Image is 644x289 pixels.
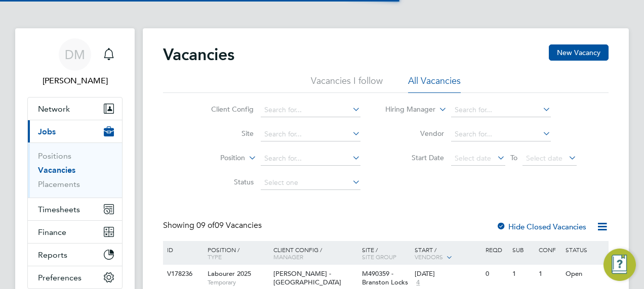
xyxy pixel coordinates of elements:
input: Search for... [261,127,360,141]
div: Showing [163,220,264,231]
span: 09 Vacancies [196,220,262,230]
span: Temporary [208,278,268,286]
label: Hiring Manager [377,105,435,115]
div: Reqd [483,241,509,258]
div: Client Config / [271,241,359,265]
label: Status [195,177,254,186]
label: Site [195,129,254,138]
span: Select date [526,154,562,163]
span: Reports [38,250,67,260]
span: To [507,151,520,164]
input: Select one [261,176,360,190]
div: V178236 [165,265,200,283]
div: 0 [483,265,509,283]
label: Position [187,153,245,163]
a: Vacancies [38,165,75,175]
button: Finance [28,221,122,243]
span: Vendors [415,253,443,261]
div: Conf [536,241,562,258]
div: [DATE] [415,270,480,278]
button: Timesheets [28,198,122,220]
div: 1 [510,265,536,283]
span: Site Group [362,253,396,261]
button: New Vacancy [549,44,609,61]
span: Dale Moffat [27,75,123,87]
span: [PERSON_NAME] - [GEOGRAPHIC_DATA] [273,269,341,286]
span: Timesheets [38,205,80,214]
div: Sub [510,241,536,258]
div: Open [563,265,607,283]
button: Engage Resource Center [603,249,636,281]
li: Vacancies I follow [311,75,383,93]
span: Jobs [38,127,56,136]
input: Search for... [261,152,360,166]
div: Status [563,241,607,258]
div: Jobs [28,142,122,198]
span: Finance [38,227,66,237]
a: Positions [38,151,71,161]
label: Client Config [195,105,254,114]
a: Placements [38,179,80,189]
span: 09 of [196,220,215,230]
a: DM[PERSON_NAME] [27,38,123,87]
div: Site / [359,241,413,265]
div: 1 [536,265,562,283]
h2: Vacancies [163,44,234,65]
label: Start Date [386,153,444,162]
span: Labourer 2025 [208,269,251,278]
input: Search for... [261,103,360,117]
span: Manager [273,253,303,261]
span: Network [38,104,70,114]
button: Network [28,98,122,120]
span: DM [65,48,85,61]
span: Preferences [38,273,82,282]
input: Search for... [451,103,551,117]
span: Type [208,253,222,261]
span: 4 [415,278,421,287]
div: Position / [200,241,271,265]
label: Hide Closed Vacancies [496,222,586,231]
div: Start / [412,241,483,266]
button: Reports [28,244,122,266]
li: All Vacancies [408,75,461,93]
button: Jobs [28,120,122,142]
div: ID [165,241,200,258]
button: Preferences [28,266,122,288]
input: Search for... [451,127,551,141]
span: M490359 - Branston Locks [362,269,408,286]
span: Select date [455,154,491,163]
label: Vendor [386,129,444,138]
